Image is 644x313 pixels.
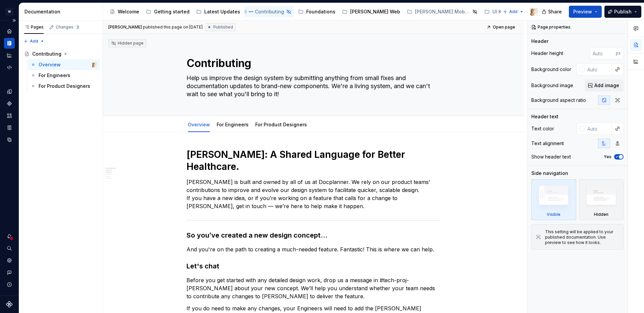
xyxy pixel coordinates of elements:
[585,63,612,75] input: Auto
[186,231,327,239] strong: So you’ve created a new design concept…
[24,8,100,15] div: Documentation
[339,6,403,17] a: [PERSON_NAME] Web
[217,122,249,127] a: For Engineers
[75,24,80,30] span: 3
[5,8,13,16] div: W
[255,122,307,127] a: For Product Designers
[185,55,439,71] textarea: Contributing
[4,134,15,145] a: Data sources
[531,179,576,220] div: Visible
[482,6,515,17] a: UI Kit
[531,66,571,73] div: Background color
[186,276,440,300] p: Before you get started with any detailed design work, drop us a message in #tech-proj-[PERSON_NAM...
[21,49,100,59] a: Contributing
[604,6,641,18] button: Publish
[530,8,538,16] img: Marisa Recuenco
[492,8,504,15] div: UI Kit
[614,8,632,15] span: Publish
[604,154,611,160] label: Yes
[4,255,15,266] a: Settings
[531,153,571,160] div: Show header text
[204,8,240,15] div: Latest Updates
[1,4,17,19] button: W
[32,51,61,57] div: Contributing
[21,37,47,46] button: Add
[573,8,592,15] span: Preview
[28,59,100,70] a: OverviewMarisa Recuenco
[143,6,192,17] a: Getting started
[594,212,608,217] div: Hidden
[194,6,243,17] a: Latest Updates
[548,8,562,15] span: Share
[4,38,15,49] div: Documentation
[4,26,15,37] a: Home
[501,7,526,16] button: Add
[4,50,15,61] a: Analytics
[4,98,15,109] a: Components
[594,82,619,89] span: Add image
[28,70,100,81] a: For Engineers
[255,8,284,15] div: Contributing
[4,267,15,278] button: Contact support
[39,61,61,68] div: Overview
[4,86,15,97] a: Design tokens
[39,72,70,79] div: For Engineers
[404,6,480,17] a: [PERSON_NAME] Mobile
[28,81,100,91] a: For Product Designers
[415,8,470,15] div: [PERSON_NAME] Mobile
[186,178,440,210] p: [PERSON_NAME] is built and owned by all of us at Docplanner. We rely on our product teams’ contri...
[484,22,518,32] a: Open page
[531,97,586,104] div: Background aspect ratio
[531,50,563,57] div: Header height
[531,82,573,89] div: Background image
[585,79,624,91] button: Add image
[545,229,619,245] div: This setting will be applied to your published documentation. Use preview to see how it looks.
[107,6,142,17] a: Welcome
[154,8,190,15] div: Getting started
[213,24,233,30] span: Published
[111,41,144,46] div: Hidden page
[538,6,566,18] button: Share
[585,123,612,135] input: Auto
[24,24,44,30] div: Pages
[244,6,294,17] a: Contributing
[531,125,554,132] div: Text color
[4,243,15,254] button: Search ⌘K
[185,73,439,100] textarea: Help us improve the design system by submitting anything from small fixes and documentation updat...
[21,49,100,91] div: Page tree
[39,83,90,89] div: For Product Designers
[531,170,568,177] div: Side navigation
[6,301,13,308] svg: Supernova Logo
[547,212,560,217] div: Visible
[4,110,15,121] div: Assets
[92,62,97,67] img: Marisa Recuenco
[350,8,400,15] div: [PERSON_NAME] Web
[214,117,251,131] div: For Engineers
[143,24,203,30] div: published this page on [DATE]
[4,231,15,242] button: Notifications
[4,122,15,133] a: Storybook stories
[4,62,15,73] div: Code automation
[186,245,440,253] p: And you're on the path to creating a much-needed feature. Fantastic! This is where we can help.
[306,8,335,15] div: Foundations
[531,113,558,120] div: Header text
[509,9,518,14] span: Add
[493,24,515,30] span: Open page
[296,6,338,17] a: Foundations
[185,117,213,131] div: Overview
[186,262,219,270] strong: Let's chat
[569,6,602,18] button: Preview
[107,5,499,18] div: Page tree
[616,51,621,56] p: px
[579,179,624,220] div: Hidden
